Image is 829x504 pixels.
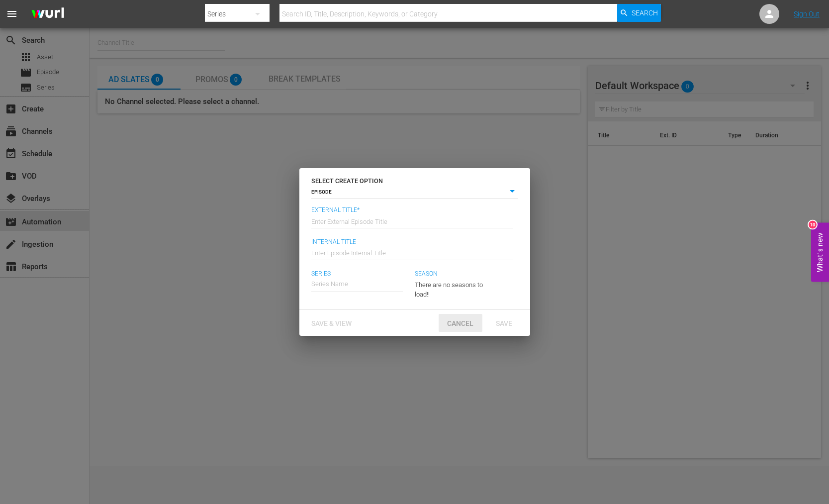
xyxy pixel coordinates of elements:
button: Save [482,314,526,332]
button: Cancel [439,314,482,332]
div: 10 [809,220,817,228]
span: Season [415,270,492,278]
span: Search [632,4,658,22]
span: External Title* [311,206,513,214]
button: Save & View [303,314,360,332]
div: There are no seasons to load!! [415,272,492,300]
img: ans4CAIJ8jUAAAAAAAAAAAAAAAAAAAAAAAAgQb4GAAAAAAAAAAAAAAAAAAAAAAAAJMjXAAAAAAAAAAAAAAAAAAAAAAAAgAT5G... [24,2,72,26]
a: Sign Out [794,10,820,18]
span: Internal Title [311,238,513,246]
button: Open Feedback Widget [811,222,829,282]
span: Series [311,270,403,278]
span: menu [6,8,18,20]
span: Save & View [303,319,360,327]
div: EPISODE [311,186,518,199]
h6: SELECT CREATE OPTION [311,176,518,186]
span: Cancel [439,319,481,327]
span: Save [488,319,520,327]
